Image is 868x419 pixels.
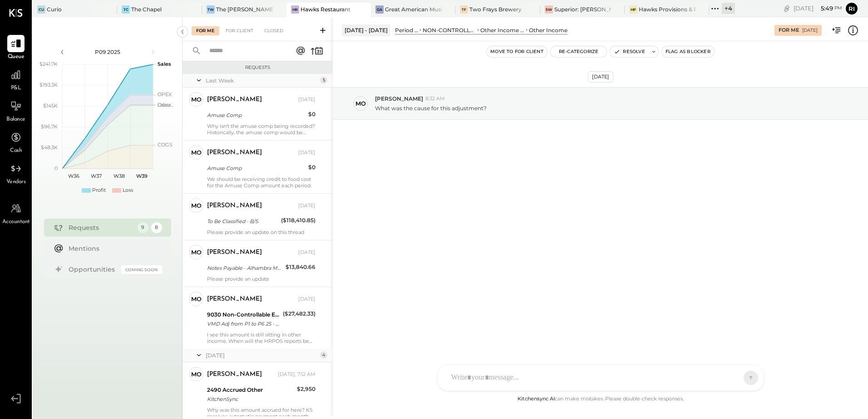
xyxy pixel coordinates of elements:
div: SW [545,5,553,14]
div: [PERSON_NAME] [207,148,262,157]
div: [PERSON_NAME] [207,370,262,379]
span: 8:32 AM [425,95,445,102]
p: What was the cause for this adjustment? [375,104,487,112]
a: Queue [0,35,31,61]
div: I see this amount is still sitting in other income. When will the HRPOS reports be reconciled? [207,331,316,344]
div: Loss [123,187,133,194]
div: Superior: [PERSON_NAME] [554,5,611,13]
div: Please provide an update on this thread [207,229,316,235]
span: Accountant [2,218,30,226]
div: Curio [47,5,62,13]
a: Vendors [0,160,31,186]
div: Why isn't the amuse comp being recorded? Historically, the amuse comp would be expensed in contro... [207,123,316,136]
div: [PERSON_NAME] [207,295,262,304]
div: Amuse Comp [207,164,306,173]
div: + 4 [722,3,735,14]
div: $2,950 [297,385,316,394]
div: [DATE] [794,4,842,13]
div: 4 [320,351,327,359]
button: Re-Categorize [551,46,607,57]
div: To Be Classified - B/S [207,217,278,226]
button: Flag as Blocker [662,46,714,57]
div: Coming Soon [121,265,162,274]
div: 2490 Accrued Other [207,385,294,395]
div: [PERSON_NAME] [207,95,262,104]
div: Period P&L [395,26,418,34]
div: Requests [187,64,328,71]
div: Hawks Restaurant [301,5,350,13]
div: GA [375,5,384,14]
span: [PERSON_NAME] [375,95,423,102]
a: Cash [0,129,31,155]
div: TC [122,5,130,14]
div: For Me [192,26,219,35]
div: mo [355,99,366,108]
button: Resolve [610,46,648,57]
div: The Chapel [131,5,162,13]
text: $48.3K [41,144,58,151]
text: $241.7K [39,61,58,67]
div: Two Frays Brewery [469,5,522,13]
text: W39 [136,173,147,179]
div: copy link [782,4,791,13]
div: Hawks Provisions & Public House [639,5,695,13]
text: COGS [158,141,173,148]
div: mo [191,201,202,210]
span: P&L [11,84,21,93]
div: [DATE] [802,27,818,34]
div: TF [460,5,468,14]
div: The [PERSON_NAME] [216,5,273,13]
div: Other Income and Expenses [480,26,524,34]
div: 8 [151,222,162,233]
text: Occu... [158,102,173,108]
div: Amuse Comp [207,111,306,120]
div: Cu [37,5,45,14]
div: $0 [308,110,316,119]
text: 0 [54,165,58,171]
text: OPEX [158,91,172,97]
text: Sales [158,61,171,67]
div: [DATE] [588,71,613,83]
text: $145K [43,102,58,109]
div: [PERSON_NAME] [207,201,262,210]
div: [DATE], 7:12 AM [278,371,316,378]
button: Move to for client [487,46,547,57]
div: $0 [308,163,316,172]
div: Notes Payable - Alhambra MOB [207,263,283,273]
div: VMD Adj from P1 to P6 25 - Excess Deposit adjusted to other income [207,319,280,328]
div: HR [291,5,299,14]
div: Opportunities [69,265,117,274]
div: KitchenSync [207,395,294,404]
a: Balance [0,97,31,124]
span: Vendors [6,178,26,186]
div: 9 [138,222,148,233]
div: ($118,410.85) [281,216,316,225]
text: W36 [68,173,79,179]
div: mo [191,148,202,157]
div: [DATE] [298,202,316,209]
div: mo [191,95,202,104]
button: Ri [844,1,859,16]
div: NON-CONTROLLABLE EXPENSES [423,26,476,34]
div: 5 [320,77,327,84]
div: Other Income [529,26,567,34]
div: mo [191,370,202,379]
div: Profit [92,187,106,194]
div: Please provide an update [207,276,316,282]
text: $193.3K [39,82,58,88]
text: W38 [113,173,124,179]
div: For Me [779,27,799,34]
div: HP [629,5,637,14]
div: Great American Music Hall [385,5,442,13]
div: [DATE] [298,249,316,256]
text: $96.7K [41,123,58,130]
div: Mentions [69,244,158,253]
div: TW [207,5,215,14]
div: [DATE] [298,149,316,156]
div: For Client [221,26,258,35]
text: W37 [91,173,102,179]
div: Last Week [206,77,318,84]
a: Accountant [0,200,31,226]
span: Balance [6,116,25,124]
div: [DATE] [206,351,318,359]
